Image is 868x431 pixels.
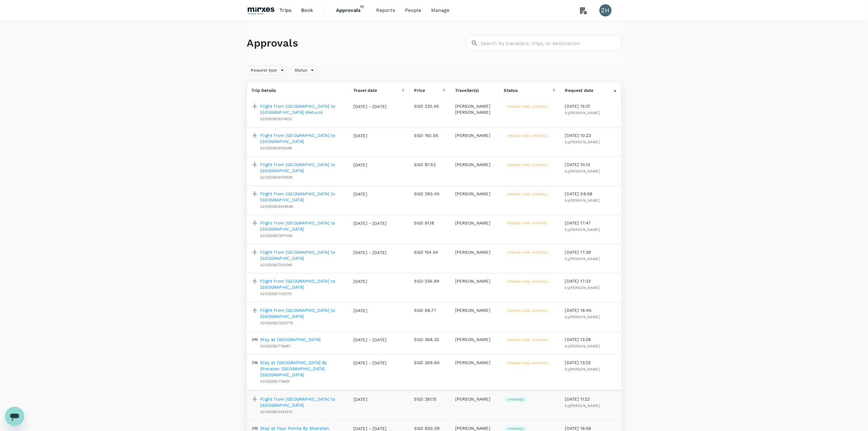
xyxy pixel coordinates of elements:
[565,396,616,402] p: [DATE] 11:23
[565,191,616,197] p: [DATE] 09:58
[569,111,600,115] span: [PERSON_NAME]
[455,249,494,255] p: [PERSON_NAME]
[455,132,494,138] p: [PERSON_NAME]
[455,191,494,197] p: [PERSON_NAME]
[414,87,443,93] div: Price
[455,307,494,313] p: [PERSON_NAME]
[291,68,311,73] span: Status
[565,220,616,226] p: [DATE] 17:47
[353,220,387,226] p: [DATE] - [DATE]
[252,87,344,93] p: Trip Details
[565,307,616,313] p: [DATE] 16:40
[353,133,387,139] p: [DATE]
[455,396,494,402] p: [PERSON_NAME]
[260,146,292,150] span: A20250929131648
[260,396,344,408] a: Flight from [GEOGRAPHIC_DATA] to [GEOGRAPHIC_DATA]
[414,360,445,366] p: SGD 269.60
[504,105,551,109] span: Pending final approval
[353,337,387,343] p: [DATE] - [DATE]
[455,162,494,168] p: [PERSON_NAME]
[565,228,600,232] span: by
[260,336,321,342] a: Stay at [GEOGRAPHIC_DATA]
[565,140,600,144] span: by
[565,360,616,366] p: [DATE] 13:23
[504,338,551,342] span: Pending final approval
[504,134,551,138] span: Pending final approval
[260,204,293,209] span: A20250929429546
[260,132,344,144] a: Flight from [GEOGRAPHIC_DATA] to [GEOGRAPHIC_DATA]
[260,103,344,115] a: Flight from [GEOGRAPHIC_DATA] to [GEOGRAPHIC_DATA] (Return)
[504,309,551,313] span: Pending final approval
[569,367,600,371] span: [PERSON_NAME]
[504,87,553,93] div: Status
[260,360,344,378] p: Stay at [GEOGRAPHIC_DATA] By Sheraton [GEOGRAPHIC_DATA] [GEOGRAPHIC_DATA]
[569,198,600,203] span: [PERSON_NAME]
[353,162,387,168] p: [DATE]
[565,87,614,93] div: Request date
[414,132,445,138] p: SGD 150.05
[414,220,445,226] p: SGD 81.18
[280,7,291,14] span: Trips
[565,103,616,109] p: [DATE] 15:37
[565,257,600,261] span: by
[247,4,275,17] img: Mirxes Holding Pte Ltd
[565,367,600,371] span: by
[565,344,600,348] span: by
[353,396,387,402] p: [DATE]
[455,87,494,93] p: Traveller(s)
[414,162,445,168] p: SGD 87.52
[455,360,494,366] p: [PERSON_NAME]
[353,278,387,284] p: [DATE]
[565,111,600,115] span: by
[260,220,344,232] a: Flight from [GEOGRAPHIC_DATA] to [GEOGRAPHIC_DATA]
[358,4,366,10] span: 10
[481,36,621,51] input: Search by travellers, trips, or destination
[260,292,292,296] span: A20250927103173
[565,198,600,203] span: by
[565,132,616,138] p: [DATE] 10:23
[336,7,366,14] span: Approvals
[247,68,281,73] span: Request type
[414,396,445,402] p: SGD 281.15
[569,404,600,408] span: [PERSON_NAME]
[569,169,600,173] span: [PERSON_NAME]
[504,221,551,225] span: Pending final approval
[301,7,313,14] span: Book
[405,7,421,14] span: People
[260,162,344,174] a: Flight from [GEOGRAPHIC_DATA] to [GEOGRAPHIC_DATA]
[353,191,387,197] p: [DATE]
[260,249,344,261] a: Flight from [GEOGRAPHIC_DATA] to [GEOGRAPHIC_DATA]
[414,307,445,313] p: SGD 88.77
[565,249,616,255] p: [DATE] 17:39
[565,315,600,319] span: by
[455,336,494,342] p: [PERSON_NAME]
[260,191,344,203] a: Flight from [GEOGRAPHIC_DATA] to [GEOGRAPHIC_DATA]
[353,87,402,93] div: Travel date
[565,404,600,408] span: by
[504,361,551,365] span: Pending final approval
[504,250,551,255] span: Pending final approval
[565,286,600,290] span: by
[260,234,293,238] span: A20250927871004
[565,278,616,284] p: [DATE] 17:33
[565,162,616,168] p: [DATE] 10:13
[504,163,551,167] span: Pending final approval
[353,249,387,255] p: [DATE] - [DATE]
[569,228,600,232] span: [PERSON_NAME]
[260,307,344,319] a: Flight from [GEOGRAPHIC_DATA] to [GEOGRAPHIC_DATA]
[455,103,494,115] p: [PERSON_NAME] [PERSON_NAME]
[260,379,290,384] span: H2025092719401
[260,278,344,290] a: Flight from [GEOGRAPHIC_DATA] to [GEOGRAPHIC_DATA]
[414,191,445,197] p: SGD 290.45
[569,315,600,319] span: [PERSON_NAME]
